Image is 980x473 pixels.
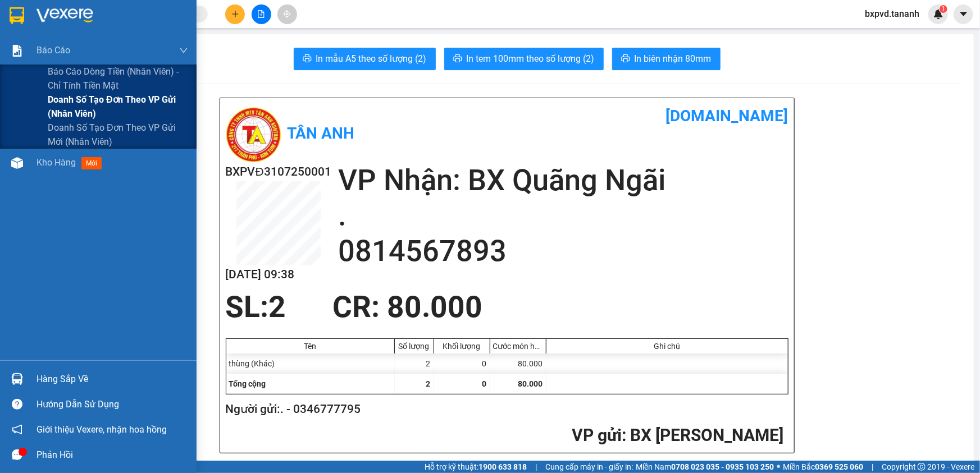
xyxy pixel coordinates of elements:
[303,54,312,65] span: printer
[316,52,427,66] span: In mẫu A5 theo số lượng (2)
[48,65,188,93] span: Báo cáo dòng tiền (nhân viên) - chỉ tính tiền mặt
[437,342,487,351] div: Khối lượng
[954,4,973,24] button: caret-down
[621,54,630,65] span: printer
[482,379,487,388] span: 0
[257,10,265,18] span: file-add
[467,52,595,66] span: In tem 100mm theo số lượng (2)
[252,4,271,24] button: file-add
[493,342,543,351] div: Cước món hàng
[277,4,297,24] button: aim
[226,107,282,163] img: logo.jpg
[12,399,22,410] span: question-circle
[636,461,774,473] span: Miền Nam
[231,10,239,18] span: plus
[226,400,784,419] h2: Người gửi: . - 0346777795
[288,124,355,143] b: Tân Anh
[37,43,70,57] span: Báo cáo
[453,54,462,65] span: printer
[12,424,22,435] span: notification
[10,7,24,24] img: logo-vxr
[549,342,785,351] div: Ghi chú
[671,462,774,471] strong: 0708 023 035 - 0935 103 250
[815,462,863,471] strong: 0369 525 060
[226,290,269,324] span: SL:
[872,461,873,473] span: |
[856,7,928,21] span: bxpvd.tananh
[229,342,391,351] div: Tên
[635,52,712,66] span: In biên nhận 80mm
[332,290,482,324] span: CR : 80.000
[225,4,245,24] button: plus
[941,5,945,13] span: 1
[12,449,22,460] span: message
[11,45,23,57] img: solution-icon
[226,353,395,374] div: thùng (Khác)
[37,447,188,463] div: Phản hồi
[666,107,788,125] b: [DOMAIN_NAME]
[434,353,490,374] div: 0
[48,121,188,149] span: Doanh số tạo đơn theo VP gửi mới (nhân viên)
[545,461,633,473] span: Cung cấp máy in - giấy in:
[940,5,947,13] sup: 1
[37,423,167,437] span: Giới thiệu Vexere, nhận hoa hồng
[478,462,527,471] strong: 1900 633 818
[283,10,291,18] span: aim
[425,461,527,473] span: Hỗ trợ kỹ thuật:
[81,157,102,169] span: mới
[37,396,188,413] div: Hướng dẫn sử dụng
[783,461,863,473] span: Miền Bắc
[918,463,926,471] span: copyright
[226,163,331,181] h2: BXPVĐ3107250001
[777,465,780,469] span: ⚪️
[11,157,23,169] img: warehouse-icon
[229,379,266,388] span: Tổng cộng
[37,371,188,388] div: Hàng sắp về
[490,353,546,374] div: 80.000
[572,425,622,445] span: VP gửi
[518,379,543,388] span: 80.000
[37,157,76,168] span: Kho hàng
[48,93,188,121] span: Doanh số tạo đơn theo VP gửi (nhân viên)
[338,233,788,269] h2: 0814567893
[933,9,943,19] img: icon-new-feature
[338,163,788,198] h2: VP Nhận: BX Quãng Ngãi
[535,461,537,473] span: |
[226,424,784,447] h2: : BX [PERSON_NAME]
[179,46,188,55] span: down
[395,353,434,374] div: 2
[11,373,23,385] img: warehouse-icon
[294,48,436,70] button: printerIn mẫu A5 theo số lượng (2)
[226,265,331,284] h2: [DATE] 09:38
[444,48,604,70] button: printerIn tem 100mm theo số lượng (2)
[269,290,286,324] span: 2
[398,342,431,351] div: Số lượng
[338,198,788,233] h2: .
[959,9,969,19] span: caret-down
[612,48,721,70] button: printerIn biên nhận 80mm
[426,379,431,388] span: 2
